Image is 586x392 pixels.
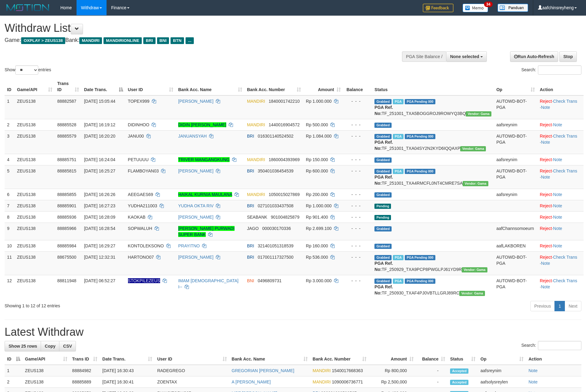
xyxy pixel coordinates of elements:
th: Op: activate to sort column ascending [478,353,526,365]
td: ZOENTAX [155,376,229,388]
a: Reject [540,255,552,260]
div: - - - [346,225,370,231]
a: GREGORIAN [PERSON_NAME] [232,368,295,373]
input: Search: [538,341,581,350]
a: Note [541,261,550,266]
button: None selected [446,51,487,62]
b: PGA Ref. No: [374,284,393,295]
a: Next [565,301,581,311]
span: Vendor URL: https://trx31.1velocity.biz [460,146,486,151]
span: YUDHA211003 [128,203,157,208]
td: 1 [5,365,23,376]
span: Copy 027101033437508 to clipboard [258,203,294,208]
td: 5 [5,165,15,189]
td: · · [537,95,584,119]
a: Note [553,226,562,231]
td: · [537,119,584,130]
div: - - - [346,203,370,209]
span: KONTOLEKSONO [128,243,164,248]
td: aafsreynim [494,119,537,130]
span: [DATE] 16:19:12 [84,122,115,127]
img: Button%20Memo.svg [463,4,488,12]
span: 88885901 [57,203,76,208]
a: CSV [59,341,76,351]
span: MANDIRI [313,368,331,373]
td: Rp 2,500,000 [369,376,416,388]
span: Grabbed [374,255,392,260]
a: Copy [41,341,59,351]
td: 7 [5,200,15,211]
span: BRI [247,134,254,139]
span: Copy 1050015027869 to clipboard [269,192,299,197]
th: User ID: activate to sort column ascending [126,78,176,95]
span: MANDIRIONLINE [103,37,142,44]
span: 34 [484,2,492,7]
a: Reject [540,203,552,208]
span: Grabbed [374,226,392,231]
span: BNI [157,37,169,44]
h1: Latest Withdraw [5,326,581,338]
div: - - - [346,133,370,139]
span: PGA Pending [405,279,435,284]
th: Bank Acc. Name: activate to sort column ascending [229,353,310,365]
span: 88885966 [57,226,76,231]
span: Copy 1840001742210 to clipboard [269,99,299,104]
a: PRAYITNO [178,243,200,248]
span: MANDIRI [247,157,265,162]
span: MANDIRI [247,192,265,197]
img: Feedback.jpg [423,4,453,12]
img: panduan.png [498,4,528,12]
a: Note [553,243,562,248]
span: Grabbed [374,169,392,174]
th: Game/API: activate to sort column ascending [15,78,55,95]
a: [PERSON_NAME] [178,255,213,260]
span: [DATE] 16:26:26 [84,192,115,197]
span: Marked by aafanarl [393,134,404,139]
span: BRI [247,168,254,173]
td: ZEUS138 [15,251,55,275]
span: 88885936 [57,215,76,220]
span: Marked by aafnoeunsreypich [393,99,404,104]
a: Note [541,140,550,145]
td: ZEUS138 [15,189,55,200]
a: Note [553,192,562,197]
th: Status [372,78,494,95]
td: TF_251001_TXA04SY2N2KYD6IQQAXP [372,130,494,154]
span: [DATE] 15:05:44 [84,99,115,104]
span: 88885855 [57,192,76,197]
th: Op: activate to sort column ascending [494,78,537,95]
div: PGA Site Balance / [402,51,446,62]
th: ID [5,78,15,95]
td: TF_251001_TXA4RMCFL0NT4CMRE7SA [372,165,494,189]
th: Bank Acc. Number: activate to sort column ascending [310,353,369,365]
span: SEABANK [247,215,267,220]
span: Vendor URL: https://trx31.1velocity.biz [466,111,491,116]
a: Reject [540,278,552,283]
th: ID: activate to sort column descending [5,353,23,365]
td: [DATE] 16:30:41 [100,376,155,388]
td: · [537,200,584,211]
th: Action [526,353,581,365]
span: Grabbed [374,192,392,198]
input: Search: [538,65,581,75]
span: FLAMBOYAN03 [128,168,159,173]
a: Reject [540,192,552,197]
td: RADEGREGO [155,365,229,376]
span: Pending [374,204,391,209]
a: [PERSON_NAME] [178,99,213,104]
div: - - - [346,214,370,220]
span: Copy 0496809731 to clipboard [258,278,282,283]
th: Action [537,78,584,95]
td: ZEUS138 [23,365,70,376]
span: Rp 500.000 [306,122,328,127]
span: BRI [143,37,155,44]
b: PGA Ref. No: [374,105,393,116]
div: - - - [346,157,370,163]
a: Check Trans [553,134,577,139]
td: 2 [5,376,23,388]
a: Note [541,105,550,110]
span: Marked by aaftrukkakada [393,255,404,260]
td: aafsreynim [494,189,537,200]
a: Stop [559,51,577,62]
a: Show 25 rows [5,341,41,351]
